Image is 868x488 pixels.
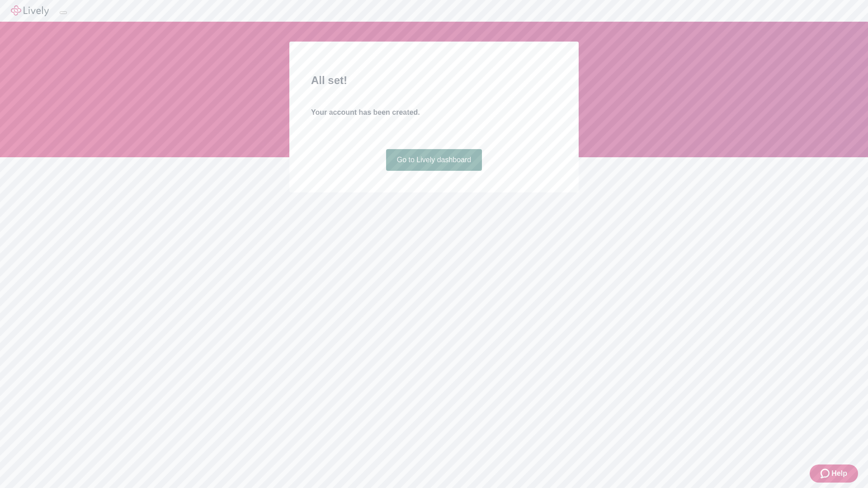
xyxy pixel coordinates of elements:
[810,465,858,483] button: Zendesk support iconHelp
[311,107,557,118] h4: Your account has been created.
[386,149,482,171] a: Go to Lively dashboard
[311,72,557,89] h2: All set!
[11,5,49,16] img: Lively
[831,468,847,479] span: Help
[60,11,67,14] button: Log out
[821,468,831,479] svg: Zendesk support icon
